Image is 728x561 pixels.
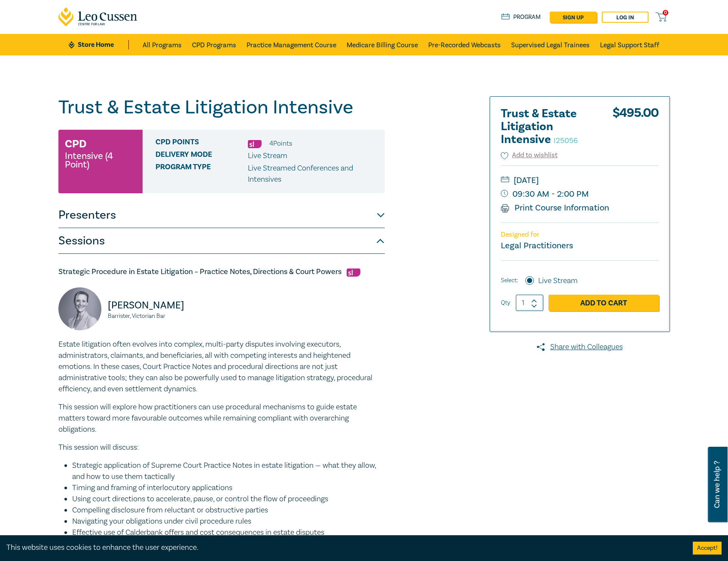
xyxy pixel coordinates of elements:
[269,138,292,149] li: 4 Point s
[347,34,418,55] a: Medicare Billing Course
[548,295,659,311] a: Add to Cart
[501,240,573,251] small: Legal Practitioners
[501,276,518,285] span: Select:
[155,150,248,162] span: Delivery Mode
[155,138,248,149] span: CPD Points
[65,152,136,169] small: Intensive (4 Point)
[602,12,649,23] a: Log in
[248,140,262,148] img: Substantive Law
[554,136,578,146] small: I25056
[72,494,385,505] li: Using court directions to accelerate, pause, or control the flow of proceedings
[69,40,128,49] a: Store Home
[600,34,659,55] a: Legal Support Staff
[65,136,86,152] h3: CPD
[713,452,721,517] span: Can we help ?
[108,313,216,319] small: Barrister, Victorian Bar
[72,505,385,516] li: Compelling disclosure from reluctant or obstructive parties
[501,107,595,146] h2: Trust & Estate Litigation Intensive
[58,442,385,453] p: This session will discuss:
[501,150,558,160] button: Add to wishlist
[108,299,216,312] p: [PERSON_NAME]
[58,287,101,330] img: Tamara Quinn
[58,339,385,395] p: Estate litigation often evolves into complex, multi-party disputes involving executors, administr...
[490,341,670,353] a: Share with Colleagues
[143,34,182,55] a: All Programs
[501,12,541,22] a: Program
[58,267,385,277] h5: Strategic Procedure in Estate Litigation – Practice Notes, Directions & Court Powers
[501,174,659,187] small: [DATE]
[501,231,659,239] p: Designed for
[663,10,668,15] span: 0
[511,34,590,55] a: Supervised Legal Trainees
[516,295,543,311] input: 1
[612,107,659,150] div: $ 495.00
[693,542,722,555] button: Accept cookies
[58,402,385,435] p: This session will explore how practitioners can use procedural mechanisms to guide estate matters...
[58,202,385,228] button: Presenters
[58,228,385,254] button: Sessions
[58,96,385,119] h1: Trust & Estate Litigation Intensive
[501,187,659,201] small: 09:30 AM - 2:00 PM
[347,268,360,277] img: Substantive Law
[248,163,378,185] p: Live Streamed Conferences and Intensives
[72,460,385,482] li: Strategic application of Supreme Court Practice Notes in estate litigation — what they allow, and...
[428,34,501,55] a: Pre-Recorded Webcasts
[247,34,336,55] a: Practice Management Course
[192,34,236,55] a: CPD Programs
[501,298,510,308] label: Qty
[501,202,609,213] a: Print Course Information
[550,12,597,23] a: sign up
[538,275,578,287] label: Live Stream
[155,163,248,185] span: Program type
[6,542,680,553] div: This website uses cookies to enhance the user experience.
[72,482,385,494] li: Timing and framing of interlocutory applications
[248,151,287,161] span: Live Stream
[72,516,385,527] li: Navigating your obligations under civil procedure rules
[72,527,385,538] li: Effective use of Calderbank offers and cost consequences in estate disputes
